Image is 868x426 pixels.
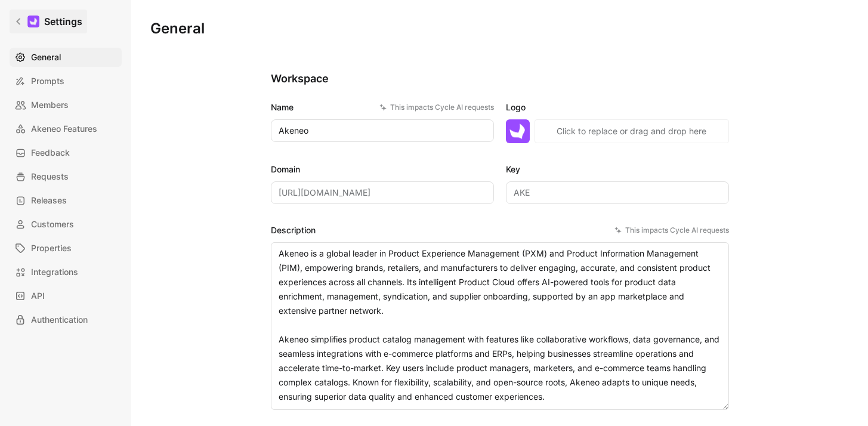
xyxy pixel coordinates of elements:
label: Name [271,100,494,115]
label: Domain [271,162,494,177]
a: Properties [10,239,122,258]
h1: General [150,19,205,38]
label: Description [271,223,729,237]
div: This impacts Cycle AI requests [614,224,729,236]
label: Logo [506,100,729,115]
a: Members [10,95,122,115]
span: Prompts [31,74,64,88]
a: Authentication [10,310,122,329]
span: Properties [31,241,72,255]
label: Key [506,162,729,177]
span: Integrations [31,265,78,279]
a: Akeneo Features [10,119,122,138]
button: Click to replace or drag and drop here [535,119,729,143]
img: logo [506,119,530,143]
span: Authentication [31,313,88,327]
span: Releases [31,193,67,208]
a: Feedback [10,143,122,162]
span: Requests [31,169,69,184]
a: Settings [10,10,87,33]
a: Prompts [10,72,122,91]
a: API [10,286,122,305]
span: Members [31,98,69,112]
a: Customers [10,215,122,234]
div: This impacts Cycle AI requests [379,101,494,113]
span: API [31,289,45,303]
a: Requests [10,167,122,186]
a: Integrations [10,263,122,282]
span: Akeneo Features [31,122,97,136]
span: General [31,50,61,64]
span: Customers [31,217,74,231]
input: Some placeholder [271,181,494,204]
a: General [10,48,122,67]
h2: Workspace [271,72,729,86]
textarea: Akeneo is a global leader in Product Experience Management (PXM) and Product Information Manageme... [271,242,729,410]
span: Feedback [31,146,70,160]
a: Releases [10,191,122,210]
h1: Settings [44,14,82,29]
